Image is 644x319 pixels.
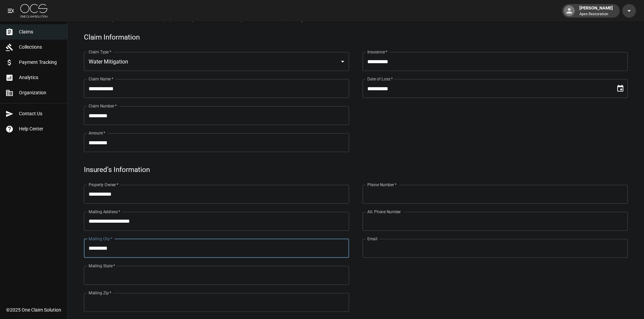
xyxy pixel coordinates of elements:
[20,4,47,18] img: ocs-logo-white-transparent.png
[89,49,111,55] label: Claim Type
[367,49,387,55] label: Insurance
[367,182,396,188] label: Phone Number
[19,74,62,81] span: Analytics
[84,52,349,71] div: Water Mitigation
[4,4,18,18] button: open drawer
[89,103,117,109] label: Claim Number
[577,5,616,17] div: [PERSON_NAME]
[89,290,112,296] label: Mailing Zip
[89,76,113,82] label: Claim Name
[19,110,62,117] span: Contact Us
[367,209,401,215] label: Alt. Phone Number
[579,11,613,17] p: Apex Restoration
[6,306,61,313] div: © 2025 One Claim Solution
[19,125,62,132] span: Help Center
[19,44,62,51] span: Collections
[89,209,120,215] label: Mailing Address
[19,28,62,35] span: Claims
[89,182,119,188] label: Property Owner
[367,76,393,82] label: Date of Loss
[19,59,62,66] span: Payment Tracking
[367,236,377,242] label: Email
[89,263,115,269] label: Mailing State
[89,236,113,242] label: Mailing City
[89,130,106,136] label: Amount
[614,82,627,95] button: Choose date, selected date is Sep 15, 2025
[19,89,62,96] span: Organization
